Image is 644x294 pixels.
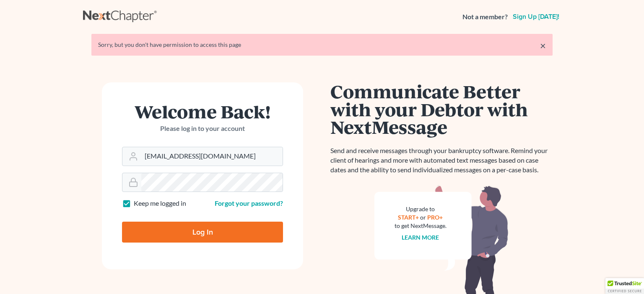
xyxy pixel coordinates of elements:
[395,222,447,230] div: to get NextMessage.
[215,199,283,207] a: Forgot your password?
[402,234,439,241] a: Learn more
[122,102,283,120] h1: Welcome Back!
[511,13,561,20] a: Sign up [DATE]!
[428,214,443,221] a: PRO+
[330,82,553,136] h1: Communicate Better with your Debtor with NextMessage
[98,41,546,49] div: Sorry, but you don't have permission to access this page
[605,278,644,294] div: TrustedSite Certified
[330,146,553,175] p: Send and receive messages through your bankruptcy software. Remind your client of hearings and mo...
[462,12,508,22] strong: Not a member?
[421,214,426,221] span: or
[395,205,447,213] div: Upgrade to
[540,41,546,51] a: ×
[141,147,283,166] input: Email Address
[122,124,283,133] p: Please log in to your account
[134,199,186,208] label: Keep me logged in
[122,222,283,243] input: Log In
[398,214,419,221] a: START+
